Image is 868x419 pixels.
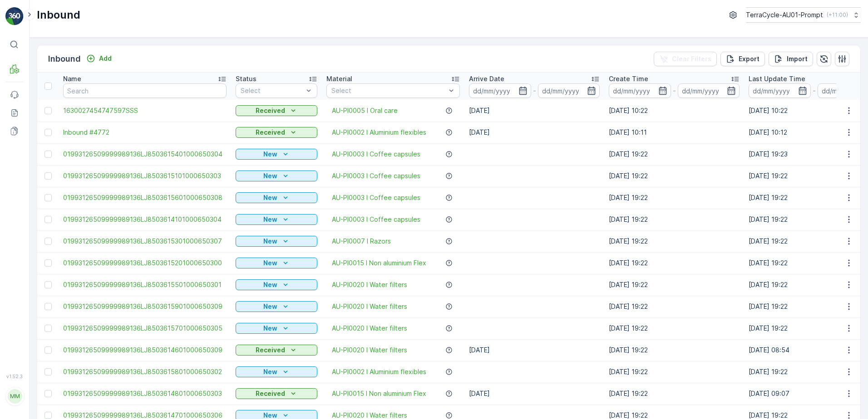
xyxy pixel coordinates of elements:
p: New [263,324,277,333]
button: TerraCycle-AU01-Prompt(+11:00) [746,7,861,23]
p: New [263,215,277,224]
div: Toggle Row Selected [44,412,52,419]
span: AU-PI0005 I Oral care [332,106,398,115]
a: AU-PI0003 I Coffee capsules [332,193,420,202]
a: AU-PI0020 I Water filters [332,302,407,311]
a: AU-PI0002 I Aluminium flexibles [332,128,426,137]
button: Import [769,52,813,66]
a: AU-PI0020 I Water filters [332,324,407,333]
input: dd/mm/yyyy [538,83,600,98]
a: AU-PI0003 I Coffee capsules [332,171,420,180]
input: dd/mm/yyyy [749,83,811,98]
button: Clear Filters [654,52,717,66]
td: [DATE] 19:22 [604,339,744,361]
p: - [533,85,536,96]
button: Received [236,127,317,138]
p: ( +11:00 ) [827,11,848,19]
button: MM [5,381,24,412]
div: Toggle Row Selected [44,216,52,223]
a: AU-PI0003 I Coffee capsules [332,215,420,224]
p: Received [256,128,285,137]
p: New [263,302,277,311]
p: Import [787,54,808,63]
td: [DATE] 19:22 [604,361,744,383]
div: MM [8,389,22,404]
div: Toggle Row Selected [44,194,52,201]
td: [DATE] 19:22 [604,296,744,317]
button: New [236,236,317,247]
p: Received [256,346,285,355]
div: Toggle Row Selected [44,390,52,397]
button: New [236,323,317,334]
p: New [263,237,277,246]
a: AU-PI0007 I Razors [332,237,391,246]
div: Toggle Row Selected [44,238,52,245]
td: [DATE] 19:22 [604,317,744,339]
span: AU-PI0015 I Non aluminium Flex [332,258,426,268]
button: New [236,171,317,181]
span: 1630027454747597SSS [63,106,227,115]
p: Material [326,74,352,83]
td: [DATE] 10:22 [604,100,744,122]
button: Received [236,388,317,399]
p: New [263,367,277,376]
button: New [236,214,317,225]
a: 01993126509999989136LJ8503615501000650301 [63,280,227,289]
a: 01993126509999989136LJ8503615301000650307 [63,237,227,246]
a: 01993126509999989136LJ8503615401000650304 [63,150,227,159]
a: 01993126509999989136LJ8503614101000650304 [63,215,227,224]
p: Inbound [48,53,81,65]
div: Toggle Row Selected [44,259,52,267]
span: AU-PI0020 I Water filters [332,346,407,355]
p: Status [236,74,256,83]
button: Export [720,52,765,66]
span: AU-PI0002 I Aluminium flexibles [332,367,426,376]
td: [DATE] 10:11 [604,122,744,143]
span: 01993126509999989136LJ8503615901000650309 [63,302,227,311]
a: 01993126509999989136LJ8503614801000650303 [63,389,227,398]
div: Toggle Row Selected [44,303,52,310]
a: 01993126509999989136LJ8503614601000650309 [63,346,227,355]
button: New [236,149,317,160]
td: [DATE] 19:22 [604,165,744,187]
a: Inbound #4772 [63,128,227,137]
button: New [236,366,317,377]
a: 01993126509999989136LJ8503615101000650303 [63,171,227,180]
div: Toggle Row Selected [44,325,52,332]
p: Clear Filters [672,54,711,63]
input: dd/mm/yyyy [609,83,671,98]
p: Select [241,86,303,95]
p: Inbound [37,8,80,22]
p: - [673,85,676,96]
td: [DATE] [464,100,604,122]
button: New [236,279,317,290]
a: 01993126509999989136LJ8503615801000650302 [63,367,227,376]
p: New [263,193,277,202]
td: [DATE] 19:22 [604,230,744,252]
button: New [236,301,317,312]
p: Received [256,106,285,115]
p: TerraCycle-AU01-Prompt [746,10,823,19]
input: dd/mm/yyyy [469,83,531,98]
a: AU-PI0003 I Coffee capsules [332,150,420,159]
div: Toggle Row Selected [44,281,52,288]
td: [DATE] 19:22 [604,252,744,274]
button: Add [83,53,115,64]
a: AU-PI0020 I Water filters [332,280,407,289]
td: [DATE] 19:22 [604,187,744,209]
td: [DATE] 19:22 [604,383,744,404]
button: New [236,192,317,203]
